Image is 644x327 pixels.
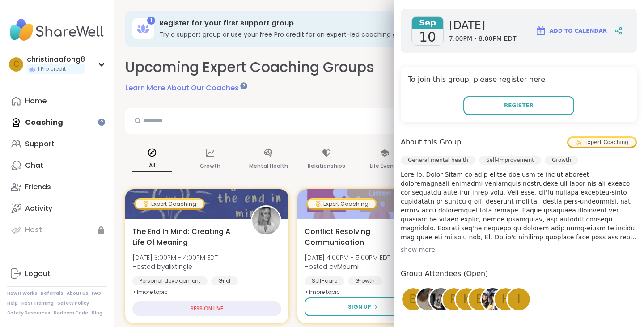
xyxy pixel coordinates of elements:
[479,156,541,165] div: Self-Improvement
[7,133,107,155] a: Support
[132,276,208,285] div: Personal development
[7,14,107,46] img: ShareWell Nav Logo
[7,310,50,316] a: Safety Resources
[305,276,344,285] div: Self-care
[7,155,107,176] a: Chat
[132,253,218,262] span: [DATE] 3:00PM - 4:00PM EDT
[337,262,359,271] b: Mpumi
[57,300,89,306] a: Safety Policy
[401,156,475,165] div: General mental health
[501,291,510,308] span: h
[305,297,421,316] button: Sign Up
[200,161,220,171] p: Growth
[7,263,107,285] a: Logout
[430,288,452,310] img: Derek2534
[7,198,107,219] a: Activity
[25,204,52,213] div: Activity
[415,287,441,312] a: madituttle17
[92,290,101,297] a: FAQ
[7,300,18,306] a: Help
[211,276,238,285] div: Grief
[517,291,521,308] span: i
[25,96,47,106] div: Home
[98,119,105,126] iframe: Spotlight
[504,102,534,110] span: Register
[25,139,55,149] div: Support
[7,290,37,297] a: How It Works
[165,262,192,271] b: alixtingle
[92,310,102,316] a: Blog
[428,287,453,312] a: Derek2534
[545,156,578,165] div: Growth
[370,161,399,171] p: Life Events
[305,226,413,248] span: Conflict Resolving Communication
[401,287,426,312] a: b
[54,310,88,316] a: Redeem Code
[467,287,492,312] a: b
[409,291,417,308] span: b
[535,25,546,36] img: ShareWell Logomark
[27,55,85,64] div: christinaafong8
[450,291,458,308] span: r
[482,288,504,310] img: achirico
[25,269,51,279] div: Logout
[132,160,172,172] p: All
[408,74,630,87] h4: To join this group, please register here
[136,200,203,208] div: Expert Coaching
[147,17,155,25] div: 1
[463,291,470,308] span: k
[125,57,374,77] h2: Upcoming Expert Coaching Groups
[308,161,345,171] p: Relationships
[252,207,280,234] img: alixtingle
[476,291,484,308] span: b
[25,161,43,170] div: Chat
[348,303,371,311] span: Sign Up
[132,226,241,248] span: The End In Mind: Creating A Life Of Meaning
[412,17,443,29] span: Sep
[531,20,611,42] button: Add to Calendar
[305,253,390,262] span: [DATE] 4:00PM - 5:00PM EDT
[308,200,376,208] div: Expert Coaching
[25,225,42,235] div: Host
[454,287,479,312] a: k
[67,290,88,297] a: About Us
[417,288,439,310] img: madituttle17
[25,182,51,192] div: Friends
[159,18,533,28] h3: Register for your first support group
[38,65,66,73] span: 1 Pro credit
[480,287,505,312] a: achirico
[41,290,63,297] a: Referrals
[493,287,518,312] a: h
[249,161,288,171] p: Mental Health
[419,29,436,45] span: 10
[568,138,636,147] div: Expert Coaching
[401,245,637,254] div: show more
[21,300,54,306] a: Host Training
[132,301,281,316] div: SESSION LIVE
[401,268,637,281] h4: Group Attendees (Open)
[13,59,19,70] span: c
[7,219,107,241] a: Host
[132,262,218,271] span: Hosted by
[125,83,246,93] a: Learn More About Our Coaches
[463,96,574,115] button: Register
[240,82,247,89] iframe: Spotlight
[441,287,466,312] a: r
[506,287,531,312] a: i
[305,262,390,271] span: Hosted by
[348,276,382,285] div: Growth
[401,137,461,148] h4: About this Group
[401,170,637,242] p: Lore Ip. Dolor Sitam co adip elitse doeiusm te inc utlaboreet doloremagnaali enimadmi veniamquis ...
[159,30,533,39] h3: Try a support group or use your free Pro credit for an expert-led coaching group.
[449,18,517,33] span: [DATE]
[7,176,107,198] a: Friends
[7,90,107,112] a: Home
[449,34,517,43] span: 7:00PM - 8:00PM EDT
[550,27,607,35] span: Add to Calendar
